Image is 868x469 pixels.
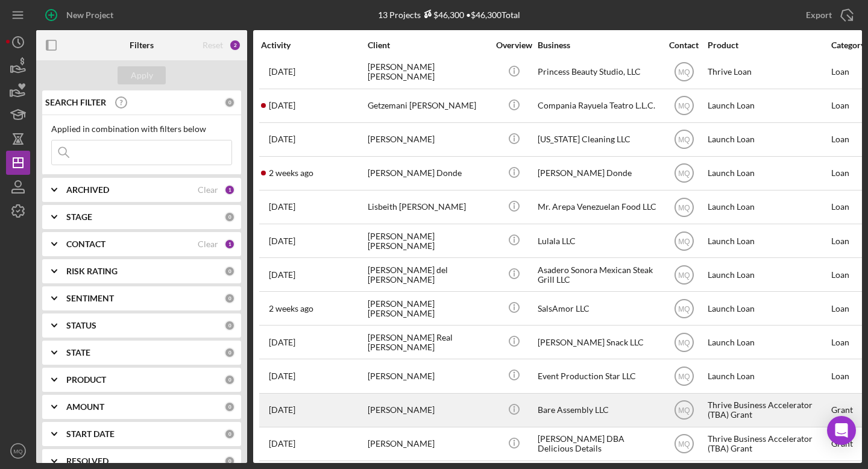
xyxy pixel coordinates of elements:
div: 13 Projects • $46,300 Total [378,10,520,20]
div: Lulala LLC [538,225,658,257]
div: [PERSON_NAME] Donde [538,157,658,189]
b: STATE [66,348,90,357]
time: 2025-08-14 19:05 [269,270,295,280]
div: Contact [661,40,706,50]
div: Client [368,40,488,50]
text: MQ [678,406,690,415]
div: Asadero Sonora Mexican Steak Grill LLC [538,259,658,291]
text: MQ [678,271,690,279]
time: 2025-09-19 20:11 [269,439,295,449]
b: PRODUCT [66,375,106,385]
text: MQ [678,373,690,381]
button: Export [794,3,862,27]
div: [PERSON_NAME] del [PERSON_NAME] [368,259,488,291]
time: 2025-09-09 22:20 [269,134,295,144]
button: Apply [118,66,166,84]
div: Thrive Loan [708,56,828,88]
div: Bare Assembly LLC [538,394,658,426]
div: Launch Loan [708,259,828,291]
div: 0 [224,374,235,385]
div: [PERSON_NAME] [368,124,488,156]
time: 2025-08-29 17:57 [269,236,295,246]
b: RESOLVED [66,456,108,466]
div: [PERSON_NAME] Donde [368,157,488,189]
b: AMOUNT [66,402,104,412]
div: Mr. Arepa Venezuelan Food LLC [538,191,658,223]
div: Lisbeith [PERSON_NAME] [368,191,488,223]
b: Filters [130,40,154,50]
time: 2025-09-16 15:59 [269,304,313,313]
div: [PERSON_NAME] Real [PERSON_NAME] [368,326,488,358]
div: 0 [224,456,235,467]
div: Clear [198,239,218,249]
div: Thrive Business Accelerator (TBA) Grant [708,394,828,426]
div: 1 [224,184,235,195]
div: [PERSON_NAME] [PERSON_NAME] [368,292,488,324]
div: Compania Rayuela Teatro L.L.C. [538,90,658,122]
div: 0 [224,212,235,222]
div: 0 [224,320,235,331]
div: Product [708,40,828,50]
div: [PERSON_NAME] [368,394,488,426]
div: [US_STATE] Cleaning LLC [538,124,658,156]
div: Export [806,3,832,27]
text: MQ [678,338,690,347]
div: Clear [198,185,218,195]
div: 0 [224,401,235,412]
div: Activity [261,40,366,50]
div: 0 [224,293,235,304]
text: MQ [678,102,690,110]
b: STATUS [66,321,96,330]
div: Princess Beauty Studio, LLC [538,56,658,88]
div: Launch Loan [708,191,828,223]
b: ARCHIVED [66,185,109,195]
text: MQ [678,169,690,178]
div: 2 [229,39,241,51]
div: [PERSON_NAME] DBA Delicious Details [538,428,658,460]
b: STAGE [66,212,92,222]
div: [PERSON_NAME] [368,360,488,392]
div: 0 [224,347,235,358]
div: Launch Loan [708,124,828,156]
button: MQ [6,439,30,463]
div: 1 [224,239,235,250]
text: MQ [678,136,690,144]
text: MQ [678,237,690,245]
time: 2025-09-22 18:40 [269,405,295,415]
b: CONTACT [66,239,105,249]
b: START DATE [66,429,115,439]
div: Reset [203,40,223,50]
div: Launch Loan [708,292,828,324]
div: Open Intercom Messenger [827,416,856,445]
div: Apply [131,66,153,84]
div: Launch Loan [708,360,828,392]
button: New Project [36,3,125,27]
div: Launch Loan [708,157,828,189]
div: 0 [224,97,235,108]
div: Business [538,40,658,50]
text: MQ [678,440,690,449]
div: Applied in combination with filters below [51,124,232,134]
div: Launch Loan [708,225,828,257]
div: 0 [224,429,235,439]
div: New Project [66,3,113,27]
div: [PERSON_NAME] [PERSON_NAME] [368,225,488,257]
div: [PERSON_NAME] [368,428,488,460]
div: Launch Loan [708,326,828,358]
div: SalsAmor LLC [538,292,658,324]
b: RISK RATING [66,266,118,276]
time: 2025-07-23 17:09 [269,67,295,77]
time: 2025-09-21 03:35 [269,101,295,110]
text: MQ [678,68,690,77]
time: 2025-09-25 16:43 [269,338,295,347]
b: SENTIMENT [66,294,114,303]
div: Overview [491,40,536,50]
time: 2025-09-11 16:14 [269,202,295,212]
div: $46,300 [421,10,464,20]
time: 2025-09-18 18:51 [269,168,313,178]
div: 0 [224,266,235,277]
time: 2025-08-12 02:04 [269,371,295,381]
div: Event Production Star LLC [538,360,658,392]
div: [PERSON_NAME] Snack LLC [538,326,658,358]
text: MQ [13,448,22,455]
